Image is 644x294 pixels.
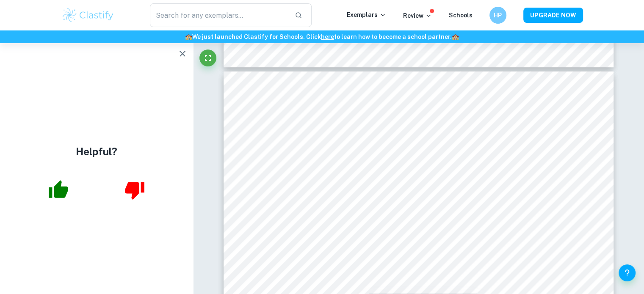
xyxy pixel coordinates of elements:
h6: We just launched Clastify for Schools. Click to learn how to become a school partner. [2,32,642,41]
button: UPGRADE NOW [523,8,583,23]
button: Help and Feedback [619,264,636,281]
span: 🏫 [185,33,192,40]
h6: HP [493,11,503,20]
input: Search for any exemplars... [150,3,288,27]
a: Schools [449,12,473,19]
h4: Helpful? [76,144,117,159]
p: Exemplars [347,10,386,19]
button: HP [489,7,506,24]
img: Clastify logo [61,7,115,24]
a: here [321,33,334,40]
button: Fullscreen [199,49,216,66]
span: 🏫 [452,33,459,40]
p: Review [403,11,432,20]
